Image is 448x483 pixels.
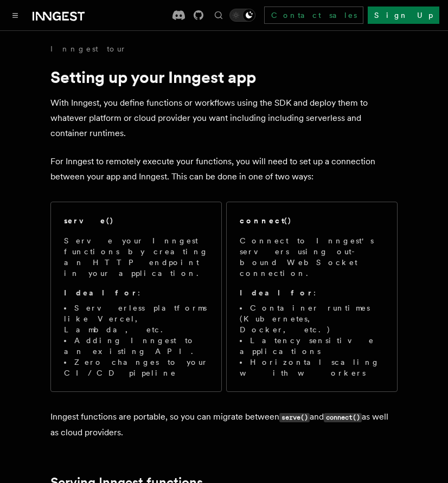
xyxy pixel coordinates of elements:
[324,413,362,422] code: connect()
[9,9,22,22] button: Toggle navigation
[64,215,114,226] h2: serve()
[50,43,126,54] a: Inngest tour
[64,302,208,335] li: Serverless platforms like Vercel, Lambda, etc.
[64,335,208,357] li: Adding Inngest to an existing API.
[240,357,384,378] li: Horizontal scaling with workers
[264,7,363,24] a: Contact sales
[240,215,292,226] h2: connect()
[240,302,384,335] li: Container runtimes (Kubernetes, Docker, etc.)
[229,9,255,22] button: Toggle dark mode
[50,67,398,87] h1: Setting up your Inngest app
[240,288,313,297] strong: Ideal for
[279,413,310,422] code: serve()
[64,235,208,279] p: Serve your Inngest functions by creating an HTTP endpoint in your application.
[64,357,208,378] li: Zero changes to your CI/CD pipeline
[368,7,439,24] a: Sign Up
[50,409,398,440] p: Inngest functions are portable, so you can migrate between and as well as cloud providers.
[50,202,222,392] a: serve()Serve your Inngest functions by creating an HTTP endpoint in your application.Ideal for:Se...
[50,154,398,184] p: For Inngest to remotely execute your functions, you will need to set up a connection between your...
[50,95,398,141] p: With Inngest, you define functions or workflows using the SDK and deploy them to whatever platfor...
[226,202,398,392] a: connect()Connect to Inngest's servers using out-bound WebSocket connection.Ideal for:Container ru...
[240,287,384,298] p: :
[64,288,138,297] strong: Ideal for
[64,287,208,298] p: :
[212,9,225,22] button: Find something...
[240,335,384,357] li: Latency sensitive applications
[240,235,384,279] p: Connect to Inngest's servers using out-bound WebSocket connection.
